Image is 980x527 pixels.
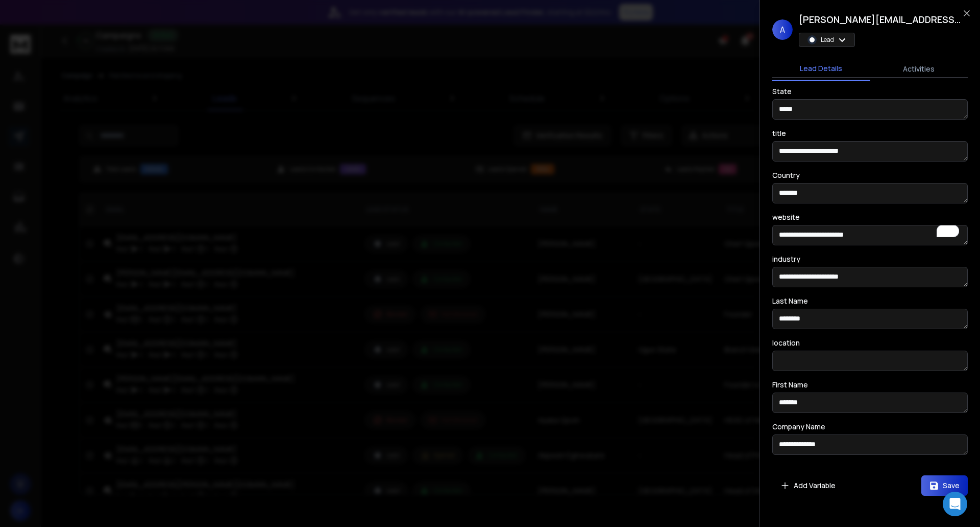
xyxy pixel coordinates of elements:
[870,58,968,80] button: Activities
[921,475,968,496] button: Save
[772,475,844,496] button: Add Variable
[772,19,793,40] span: A
[772,88,792,95] label: State
[772,172,800,179] label: Country
[772,256,800,263] label: industry
[772,297,808,305] label: Last Name
[799,12,962,27] h1: [PERSON_NAME][EMAIL_ADDRESS][DOMAIN_NAME]
[821,36,834,44] p: Lead
[772,423,825,430] label: Company Name
[772,381,808,388] label: First Name
[772,57,870,81] button: Lead Details
[943,492,967,516] div: Open Intercom Messenger
[772,214,800,221] label: website
[772,339,800,347] label: location
[772,130,786,137] label: title
[772,225,968,245] textarea: To enrich screen reader interactions, please activate Accessibility in Grammarly extension settings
